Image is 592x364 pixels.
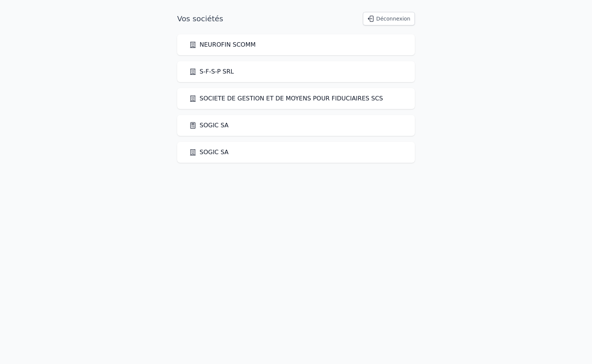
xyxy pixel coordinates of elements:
[177,13,223,24] h1: Vos sociétés
[363,12,415,25] button: Déconnexion
[189,121,229,130] a: SOGIC SA
[189,40,256,49] a: NEUROFIN SCOMM
[189,94,383,103] a: SOCIETE DE GESTION ET DE MOYENS POUR FIDUCIAIRES SCS
[189,67,234,76] a: S-F-S-P SRL
[189,148,229,157] a: SOGIC SA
